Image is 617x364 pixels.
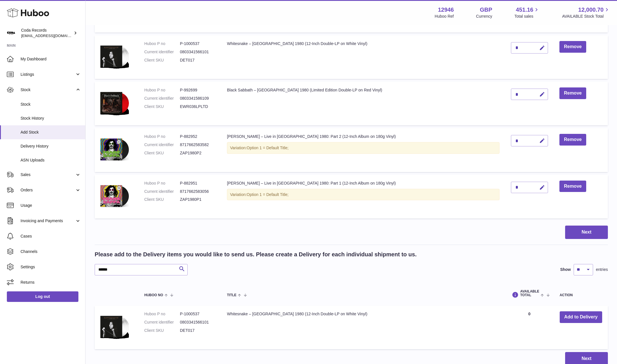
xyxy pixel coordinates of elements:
span: Orders [21,187,75,193]
span: Usage [21,203,81,208]
img: Black Sabbath – Sydney 1980 (Limited Edition Double-LP on Red Vinyl) [100,87,129,118]
dd: P-882951 [180,181,216,186]
span: 451.16 [516,6,533,14]
div: Action [560,293,602,297]
span: ASN Uploads [21,158,81,163]
span: Stock [21,102,81,107]
span: entries [596,267,608,272]
dt: Huboo P no [144,87,180,93]
div: Currency [476,14,492,19]
td: [PERSON_NAME] – Live in [GEOGRAPHIC_DATA] 1980: Part 2 (12-Inch Album on 180g Vinyl) [221,128,505,172]
button: Remove [559,181,586,192]
span: 12,000.70 [578,6,604,14]
button: Add to Delivery [560,311,602,323]
button: Remove [559,41,586,53]
strong: 12946 [438,6,454,14]
dd: 0803341566101 [180,49,216,55]
dt: Client SKU [144,328,180,333]
span: Sales [21,172,75,177]
dt: Client SKU [144,150,180,156]
dd: 8717662583056 [180,189,216,194]
dd: DET017 [180,58,216,63]
span: Delivery History [21,144,81,149]
dd: DET017 [180,328,216,333]
div: Variation: [227,189,500,201]
dt: Huboo P no [144,311,180,317]
a: 12,000.70 AVAILABLE Stock Total [562,6,610,19]
label: Show [560,267,571,272]
dd: ZAP1980P2 [180,150,216,156]
dt: Client SKU [144,197,180,202]
dt: Current identifier [144,189,180,194]
dt: Huboo P no [144,181,180,186]
span: My Dashboard [21,56,81,62]
dt: Client SKU [144,58,180,63]
h2: Please add to the Delivery items you would like to send us. Please create a Delivery for each ind... [95,251,417,258]
td: [PERSON_NAME] – Live in [GEOGRAPHIC_DATA] 1980: Part 1 (12-Inch Album on 180g Vinyl) [221,175,505,218]
img: haz@pcatmedia.com [7,29,15,37]
a: 451.16 Total sales [514,6,540,19]
img: Frank Zappa – Live in Rotterdam 1980: Part 1 (12-Inch Album on 180g Vinyl) [100,181,129,211]
dd: 0803341566101 [180,320,216,325]
dd: P-1000537 [180,311,216,317]
span: AVAILABLE Total [520,290,539,297]
td: Black Sabbath – [GEOGRAPHIC_DATA] 1980 (Limited Edition Double-LP on Red Vinyl) [221,82,505,125]
dt: Current identifier [144,96,180,101]
button: Remove [559,134,586,146]
img: Frank Zappa – Live in Rotterdam 1980: Part 2 (12-Inch Album on 180g Vinyl) [100,134,129,165]
span: Cases [21,234,81,239]
div: Coda Records [21,28,72,38]
span: Option 1 = Default Title; [247,146,289,150]
span: [EMAIL_ADDRESS][DOMAIN_NAME] [21,33,84,38]
dt: Current identifier [144,320,180,325]
dt: Huboo P no [144,41,180,46]
dt: Current identifier [144,142,180,148]
span: Invoicing and Payments [21,218,75,224]
span: Option 1 = Default Title; [247,192,289,197]
dt: Client SKU [144,104,180,109]
div: Huboo Ref [435,14,454,19]
dd: 0803341586109 [180,96,216,101]
span: Stock History [21,116,81,121]
a: Log out [7,291,78,302]
dd: EWR036LPLTD [180,104,216,109]
td: Whitesnake – [GEOGRAPHIC_DATA] 1980 (12-Inch Double-LP on White Vinyl) [221,306,505,349]
dt: Current identifier [144,49,180,55]
span: Stock [21,87,75,93]
span: Total sales [514,14,540,19]
span: Returns [21,280,81,285]
span: Add Stock [21,130,81,135]
dd: P-992699 [180,87,216,93]
img: Whitesnake – Nagoya 1980 (12-Inch Double-LP on White Vinyl) [100,41,129,72]
button: Remove [559,87,586,99]
div: Variation: [227,142,500,154]
td: Whitesnake – [GEOGRAPHIC_DATA] 1980 (12-Inch Double-LP on White Vinyl) [221,35,505,79]
span: Huboo no [144,293,163,297]
img: Whitesnake – Nagoya 1980 (12-Inch Double-LP on White Vinyl) [100,311,129,342]
dd: 8717662583582 [180,142,216,148]
span: Settings [21,264,81,270]
strong: GBP [480,6,492,14]
td: 0 [505,306,554,349]
dd: ZAP1980P1 [180,197,216,202]
span: Title [227,293,236,297]
span: AVAILABLE Stock Total [562,14,610,19]
dt: Huboo P no [144,134,180,139]
span: Channels [21,249,81,254]
button: Next [565,226,608,239]
dd: P-882952 [180,134,216,139]
span: Listings [21,72,75,77]
dd: P-1000537 [180,41,216,46]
